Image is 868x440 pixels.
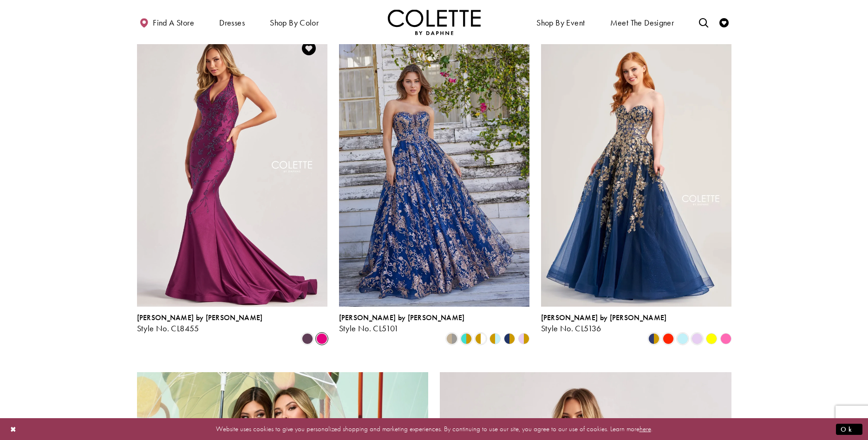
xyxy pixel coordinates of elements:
a: Toggle search [697,9,711,35]
span: Dresses [219,18,245,27]
i: Light Blue [677,333,688,344]
i: Lilac/Gold [518,333,529,344]
i: Gold/Pewter [446,333,457,344]
a: Add to Wishlist [299,39,319,58]
i: Lipstick Pink [316,333,327,344]
i: Turquoise/Gold [461,333,472,344]
button: Close Dialog [6,421,21,437]
span: Shop by color [268,9,321,35]
span: Shop By Event [536,18,585,27]
a: Find a store [137,9,196,35]
a: here [640,424,651,433]
div: Colette by Daphne Style No. CL5136 [541,314,667,333]
span: Style No. CL8455 [137,323,199,334]
a: Visit Home Page [388,9,481,35]
a: Check Wishlist [717,9,731,35]
button: Submit Dialog [836,423,862,435]
span: [PERSON_NAME] by [PERSON_NAME] [137,313,263,322]
a: Meet the designer [608,9,677,35]
a: Visit Colette by Daphne Style No. CL5136 Page [541,30,731,307]
i: Pink [720,333,731,344]
p: Website uses cookies to give you personalized shopping and marketing experiences. By continuing t... [67,423,801,435]
div: Colette by Daphne Style No. CL8455 [137,314,263,333]
i: Navy/Gold [504,333,515,344]
span: Find a store [153,18,194,27]
i: Yellow [706,333,717,344]
span: Meet the designer [610,18,674,27]
i: Scarlet [663,333,674,344]
i: Light Blue/Gold [489,333,501,344]
span: [PERSON_NAME] by [PERSON_NAME] [339,313,465,322]
i: Plum [302,333,313,344]
img: Colette by Daphne [388,9,481,35]
i: Lilac [692,333,703,344]
span: Shop by color [270,18,319,27]
i: Navy Blue/Gold [648,333,659,344]
span: Style No. CL5136 [541,323,601,334]
i: Gold/White [475,333,486,344]
span: Shop By Event [534,9,587,35]
span: Style No. CL5101 [339,323,399,334]
span: Dresses [217,9,247,35]
span: [PERSON_NAME] by [PERSON_NAME] [541,313,667,322]
a: Visit Colette by Daphne Style No. CL5101 Page [339,30,529,307]
div: Colette by Daphne Style No. CL5101 [339,314,465,333]
a: Visit Colette by Daphne Style No. CL8455 Page [137,30,327,307]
